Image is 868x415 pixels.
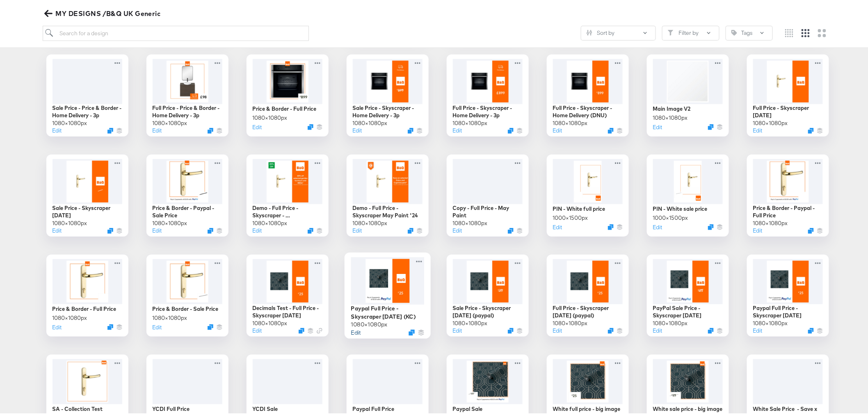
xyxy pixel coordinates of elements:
div: White sale price - big image [653,404,723,411]
svg: Duplicate [208,226,213,232]
svg: Duplicate [409,328,415,334]
button: Duplicate [107,323,113,328]
button: Edit [351,327,361,335]
svg: Duplicate [708,223,714,228]
button: Edit [53,225,62,233]
div: Main Image V21080×1080pxEditDuplicate [647,53,729,135]
button: SlidersSort by [581,24,656,39]
svg: Duplicate [299,326,304,332]
div: Price & Border - Paypal - Sale Price [153,203,222,218]
button: Edit [153,225,162,233]
svg: Duplicate [208,323,213,328]
button: Edit [653,325,662,333]
button: TagTags [726,24,773,39]
svg: Duplicate [308,226,313,232]
div: Sale Price - Price & Border - Home Delivery - 3p [53,103,122,118]
div: Decimals Test - Full Price - Skyscraper [DATE] [253,303,322,318]
div: 1080 × 1080 px [653,318,688,326]
svg: Duplicate [508,326,514,332]
button: Edit [353,225,362,233]
div: Full Price - Price & Border - Home Delivery - 3p1080×1080pxEditDuplicate [146,53,228,135]
button: Duplicate [408,226,413,232]
div: 1080 × 1080 px [253,218,288,226]
button: Edit [753,325,763,333]
button: Edit [653,222,662,230]
button: FilterFilter by [662,24,720,39]
svg: Large grid [818,27,826,36]
div: Sale Price - Skyscraper [DATE] (paypal) [453,303,523,318]
div: Price & Border - Paypal - Full Price [753,203,823,218]
div: 1080 × 1080 px [453,318,488,326]
button: Edit [553,325,562,333]
div: Sale Price - Skyscraper [DATE]1080×1080pxEditDuplicate [46,153,128,235]
svg: Duplicate [508,126,514,132]
button: Duplicate [608,326,614,332]
div: 1080 × 1080 px [153,118,187,125]
svg: Duplicate [708,123,714,128]
div: White Sale Price - Save x [753,404,818,411]
div: Full Price - Skyscraper [DATE] (paypal) [553,303,623,318]
div: Copy - Full Price - May Paint [453,203,523,218]
svg: Duplicate [808,326,814,332]
button: Edit [653,122,662,130]
button: Duplicate [708,326,714,332]
div: Demo - Full Price - Skyscraper May Paint '241080×1080pxEditDuplicate [347,153,429,235]
div: Sale Price - Skyscraper - Home Delivery - 3p1080×1080pxEditDuplicate [347,53,429,135]
div: 1080 × 1080 px [553,318,588,326]
button: Edit [253,122,262,130]
div: Price & Border - Sale Price1080×1080pxEditDuplicate [146,253,228,335]
div: 1080 × 1080 px [453,118,488,125]
div: 1080 × 1080 px [351,319,387,327]
button: Duplicate [208,126,213,132]
div: YCDI Full Price [153,404,190,411]
div: Copy - Full Price - May Paint1080×1080pxEditDuplicate [447,153,529,235]
div: Price & Border - Paypal - Sale Price1080×1080pxEditDuplicate [146,153,228,235]
button: Edit [253,325,262,333]
svg: Filter [668,28,674,34]
div: PayPal Sale Price - Skyscraper [DATE]1080×1080pxEditDuplicate [647,253,729,335]
div: White full price - big image [553,404,621,411]
div: 1080 × 1080 px [353,118,388,125]
div: Price & Border - Sale Price [153,303,219,311]
div: 1080 × 1080 px [653,112,688,120]
div: Sale Price - Skyscraper [DATE] [53,203,122,218]
div: Price & Border - Full Price [253,103,317,111]
div: Demo - Full Price - Skyscraper - GardenFurniture&BBQ '241080×1080pxEditDuplicate [247,153,329,235]
div: 1080 × 1080 px [753,218,788,226]
div: Full Price - Skyscraper - Home Delivery - 3p [453,103,523,118]
div: PayPal Sale Price - Skyscraper [DATE] [653,303,723,318]
svg: Tag [731,28,737,34]
button: MY DESIGNS /B&Q UK Generic [43,6,164,18]
div: Price & Border - Full Price1080×1080pxEditDuplicate [247,53,329,135]
div: Full Price - Skyscraper - Home Delivery - 3p1080×1080pxEditDuplicate [447,53,529,135]
div: Sale Price - Skyscraper [DATE] (paypal)1080×1080pxEditDuplicate [447,253,529,335]
div: 1080 × 1080 px [753,318,788,326]
div: 1080 × 1080 px [753,118,788,125]
button: Duplicate [408,126,413,132]
span: MY DESIGNS /B&Q UK Generic [46,6,160,18]
button: Edit [153,125,162,133]
button: Edit [53,125,62,133]
button: Edit [153,322,162,330]
div: 1080 × 1080 px [453,218,488,226]
div: Price & Border - Full Price [53,303,116,311]
div: Paypal Sale [453,404,483,411]
button: Edit [353,125,362,133]
button: Edit [553,222,562,230]
div: Main Image V2 [653,103,691,111]
div: 1080 × 1080 px [153,312,187,320]
button: Edit [253,225,262,233]
button: Duplicate [107,226,113,232]
button: Edit [53,322,62,330]
svg: Duplicate [107,126,113,132]
div: 1080 × 1080 px [253,112,288,120]
div: Paypal Full Price - Skyscraper [DATE] (KC)1080×1080pxEditDuplicate [345,251,431,337]
div: 1080 × 1080 px [153,218,187,226]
